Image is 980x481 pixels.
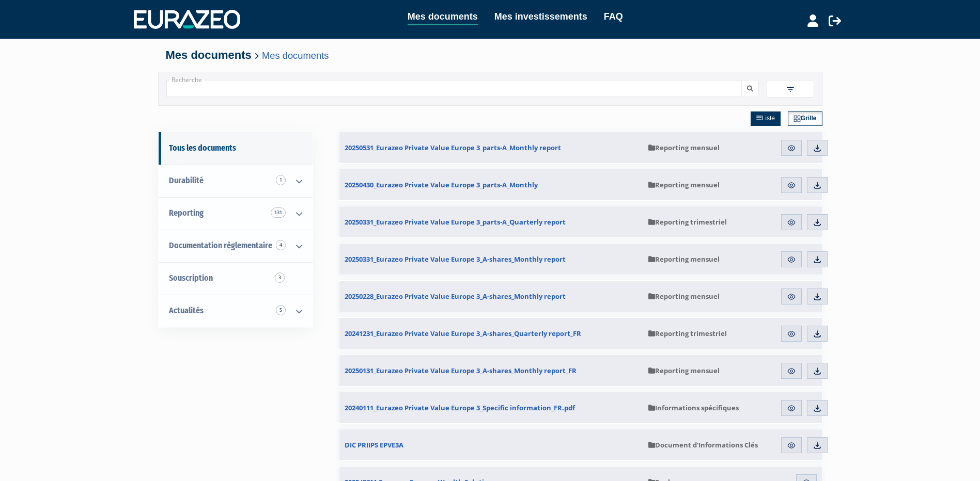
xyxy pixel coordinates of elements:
img: download.svg [813,441,822,450]
img: filter.svg [786,85,795,94]
a: FAQ [604,9,623,24]
span: Reporting mensuel [648,366,720,375]
a: 20241231_Eurazeo Private Value Europe 3_A-shares_Quarterly report_FR [339,318,643,349]
img: eye.svg [787,218,796,227]
span: 20250531_Eurazeo Private Value Europe 3_parts-A_Monthly report [345,143,561,152]
span: Informations spécifiques [648,403,739,412]
img: download.svg [813,181,822,190]
a: Durabilité 1 [159,165,313,197]
span: 4 [276,240,286,250]
span: 20250430_Eurazeo Private Value Europe 3_parts-A_Monthly [345,180,538,189]
span: Reporting trimestriel [648,329,727,338]
a: Mes documents [408,9,478,25]
span: Reporting mensuel [648,143,720,152]
span: 3 [275,272,285,283]
span: Souscription [169,273,213,283]
span: 131 [271,207,286,218]
span: Reporting trimestriel [648,217,727,227]
span: 20250131_Eurazeo Private Value Europe 3_A-shares_Monthly report_FR [345,366,577,375]
img: download.svg [813,143,822,153]
span: 20250331_Eurazeo Private Value Europe 3_parts-A_Quarterly report [345,217,566,227]
a: 20240111_Eurazeo Private Value Europe 3_Specific information_FR.pdf [339,392,643,423]
img: eye.svg [787,329,796,339]
img: eye.svg [787,255,796,264]
img: eye.svg [787,404,796,413]
img: download.svg [813,255,822,264]
a: 20250331_Eurazeo Private Value Europe 3_A-shares_Monthly report [339,244,643,275]
img: eye.svg [787,181,796,190]
a: Mes investissements [494,9,587,24]
span: Actualités [169,306,204,315]
a: Actualités 5 [159,295,313,327]
span: 20250331_Eurazeo Private Value Europe 3_A-shares_Monthly report [345,254,566,264]
img: download.svg [813,218,822,227]
a: Reporting 131 [159,197,313,230]
a: 20250228_Eurazeo Private Value Europe 3_A-shares_Monthly report [339,281,643,312]
a: Souscription3 [159,262,313,295]
a: Grille [788,111,822,126]
span: Reporting [169,208,204,218]
a: Mes documents [262,50,329,61]
img: eye.svg [787,441,796,450]
a: DIC PRIIPS EPVE3A [339,429,643,460]
a: 20250531_Eurazeo Private Value Europe 3_parts-A_Monthly report [339,132,643,163]
img: 1732889491-logotype_eurazeo_blanc_rvb.png [134,10,240,28]
span: 20241231_Eurazeo Private Value Europe 3_A-shares_Quarterly report_FR [345,329,581,338]
img: eye.svg [787,143,796,153]
img: eye.svg [787,292,796,301]
img: download.svg [813,366,822,376]
span: Reporting mensuel [648,254,720,264]
span: Documentation règlementaire [169,241,272,250]
a: Documentation règlementaire 4 [159,230,313,262]
span: Document d'Informations Clés [648,440,758,450]
span: Reporting mensuel [648,180,720,189]
input: Recherche [166,80,742,97]
img: eye.svg [787,366,796,376]
a: 20250331_Eurazeo Private Value Europe 3_parts-A_Quarterly report [339,206,643,237]
a: Liste [751,111,781,126]
img: download.svg [813,329,822,339]
img: grid.svg [794,115,801,122]
span: 20240111_Eurazeo Private Value Europe 3_Specific information_FR.pdf [345,403,575,412]
a: Tous les documents [159,132,313,165]
span: 1 [276,175,286,185]
a: 20250131_Eurazeo Private Value Europe 3_A-shares_Monthly report_FR [339,355,643,386]
span: 20250228_Eurazeo Private Value Europe 3_A-shares_Monthly report [345,292,566,301]
img: download.svg [813,404,822,413]
span: Durabilité [169,175,204,185]
a: 20250430_Eurazeo Private Value Europe 3_parts-A_Monthly [339,169,643,200]
span: Reporting mensuel [648,292,720,301]
span: DIC PRIIPS EPVE3A [345,440,403,450]
img: download.svg [813,292,822,301]
h4: Mes documents [166,49,815,61]
span: 5 [276,305,286,315]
